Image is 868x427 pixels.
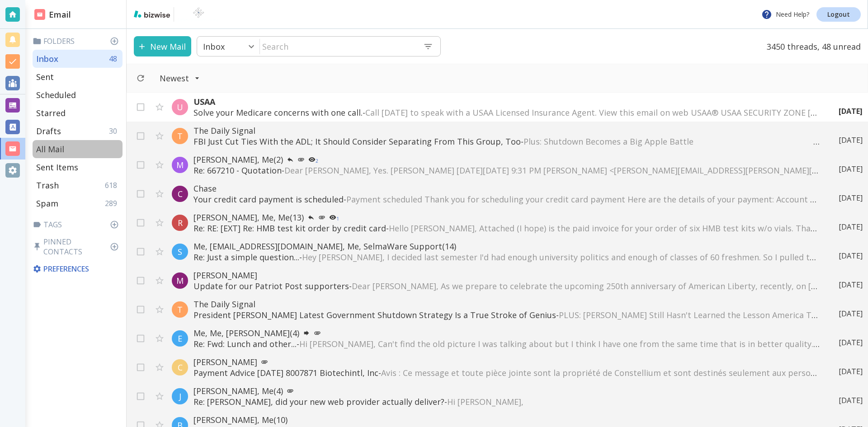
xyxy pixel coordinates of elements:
[31,260,123,277] div: Preferences
[193,107,821,118] p: Solve your Medicare concerns with one call. -
[193,223,821,234] p: Re: RE: [EXT] Re: HMB test kit order by credit card -
[33,176,123,194] div: Trash618
[36,89,76,100] p: Scheduled
[177,131,183,141] p: T
[33,122,123,140] div: Drafts30
[193,385,821,396] p: [PERSON_NAME], Me (4)
[178,217,183,228] p: R
[178,246,182,257] p: S
[178,333,182,344] p: E
[839,135,863,145] p: [DATE]
[193,414,821,425] p: [PERSON_NAME], Me (10)
[33,50,123,68] div: Inbox48
[176,275,184,286] p: M
[105,198,121,208] p: 289
[34,9,71,21] h2: Email
[193,328,821,338] p: Me, Me, [PERSON_NAME] (4)
[178,362,183,373] p: C
[36,108,66,118] p: Starred
[193,367,821,378] p: Payment Advice [DATE] 8007871 Biotechintl, Inc -
[33,220,123,230] p: Tags
[33,36,123,46] p: Folders
[839,251,863,261] p: [DATE]
[193,270,821,281] p: [PERSON_NAME]
[132,70,149,86] button: Refresh
[193,310,821,320] p: President [PERSON_NAME] Latest Government Shutdown Strategy Is a True Stroke of Genius -
[193,396,821,407] p: Re: [PERSON_NAME], did your new web provider actually deliver? -
[36,162,78,173] p: Sent Items
[336,216,339,221] p: 1
[761,36,861,56] p: 3450 threads, 48 unread
[33,140,123,158] div: All Mail
[316,159,318,163] p: 2
[34,9,45,20] img: DashboardSidebarEmail.svg
[839,366,863,376] p: [DATE]
[36,198,58,209] p: Spam
[177,304,183,315] p: T
[839,395,863,405] p: [DATE]
[193,165,821,176] p: Re: 667210 - Quotation -
[193,338,821,349] p: Re: Fwd: Lunch and other... -
[109,54,121,64] p: 48
[33,68,123,86] div: Sent
[325,212,343,223] button: 1
[839,106,863,116] p: [DATE]
[178,188,183,199] p: C
[105,180,121,190] p: 618
[839,338,863,347] p: [DATE]
[33,86,123,104] div: Scheduled
[178,7,219,22] img: BioTech International
[36,53,58,64] p: Inbox
[193,154,821,165] p: [PERSON_NAME], Me (2)
[193,357,821,367] p: [PERSON_NAME]
[193,281,821,291] p: Update for our Patriot Post supporters -
[839,164,863,174] p: [DATE]
[839,193,863,203] p: [DATE]
[193,241,821,252] p: Me, [EMAIL_ADDRESS][DOMAIN_NAME], Me, SelmaWare Support (14)
[839,309,863,319] p: [DATE]
[260,37,416,56] input: Search
[193,212,821,223] p: [PERSON_NAME], Me, Me (13)
[193,194,821,205] p: Your credit card payment is scheduled -
[179,391,181,402] p: J
[447,396,524,407] span: Hi [PERSON_NAME],
[134,36,191,56] button: New Mail
[193,96,821,107] p: USAA
[176,160,184,170] p: M
[761,9,809,20] p: Need Help?
[36,180,59,191] p: Trash
[33,194,123,212] div: Spam289
[305,154,322,165] button: 2
[151,68,209,88] button: Filter
[193,183,821,194] p: Chase
[193,252,821,263] p: Re: Just a simple question... -
[33,104,123,122] div: Starred
[36,144,64,155] p: All Mail
[36,126,61,136] p: Drafts
[134,10,170,18] img: bizwise
[816,7,861,22] a: Logout
[36,71,54,82] p: Sent
[33,264,121,274] p: Preferences
[177,102,183,113] p: U
[33,158,123,176] div: Sent Items
[193,136,821,147] p: FBI Just Cut Ties With the ADL; It Should Consider Separating From This Group, Too -
[109,126,121,136] p: 30
[33,237,123,257] p: Pinned Contacts
[193,125,821,136] p: The Daily Signal
[827,11,850,18] p: Logout
[203,41,225,52] p: Inbox
[839,280,863,290] p: [DATE]
[839,222,863,232] p: [DATE]
[193,299,821,310] p: The Daily Signal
